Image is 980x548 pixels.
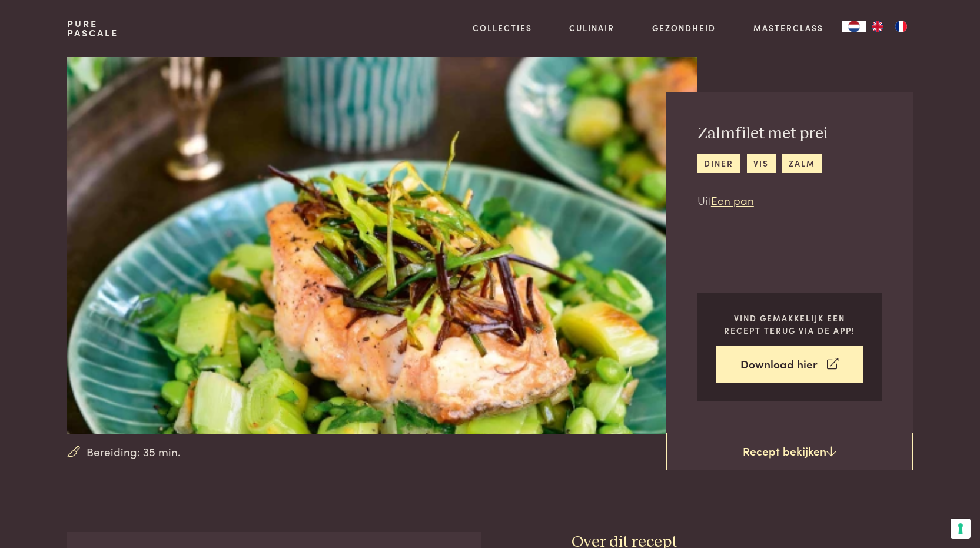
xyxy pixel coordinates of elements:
a: vis [747,154,776,173]
aside: Language selected: Nederlands [842,21,913,32]
a: Collecties [473,22,532,34]
a: Recept bekijken [666,433,913,470]
button: Uw voorkeuren voor toestemming voor trackingtechnologieën [951,519,971,539]
a: Culinair [569,22,614,34]
span: Bereiding: 35 min. [87,443,181,460]
img: Zalmfilet met prei [67,57,696,434]
a: FR [889,21,913,32]
h2: Zalmfilet met prei [697,124,828,144]
a: diner [697,154,740,173]
a: EN [866,21,889,32]
a: Gezondheid [652,22,716,34]
a: Masterclass [753,22,823,34]
div: Language [842,21,866,32]
a: NL [842,21,866,32]
a: Download hier [716,346,863,383]
p: Vind gemakkelijk een recept terug via de app! [716,312,863,336]
a: zalm [782,154,822,173]
p: Uit [697,192,828,209]
a: Een pan [711,192,754,208]
ul: Language list [866,21,913,32]
a: PurePascale [67,19,118,38]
